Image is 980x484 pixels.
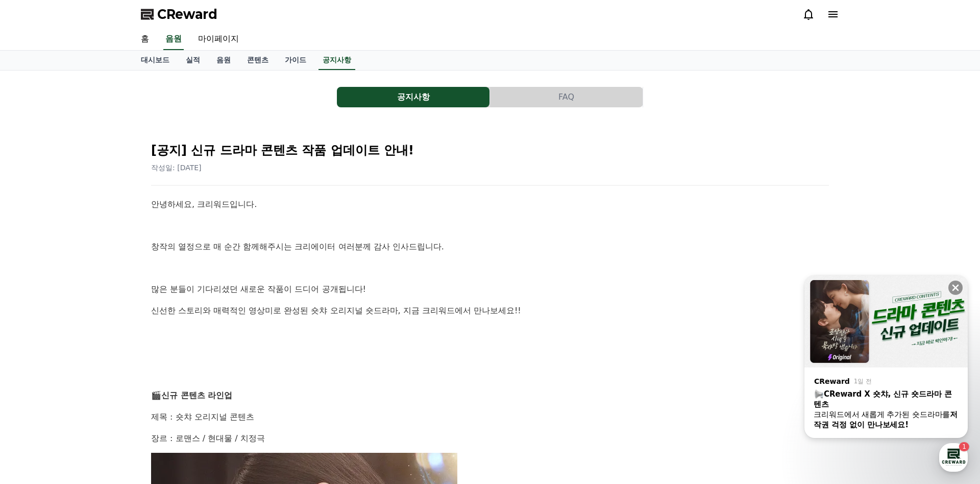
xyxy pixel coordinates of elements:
a: 1대화 [67,324,132,350]
button: FAQ [490,87,643,107]
span: 홈 [32,339,38,348]
a: 음원 [163,29,184,50]
a: FAQ [490,87,643,107]
p: 신선한 스토리와 매력적인 영상미로 완성된 숏챠 오리지널 숏드라마, 지금 크리워드에서 만나보세요!! [151,304,829,317]
p: 제목 : 숏챠 오리지널 콘텐츠 [151,410,829,424]
a: 마이페이지 [190,29,247,50]
a: 가이드 [277,51,314,70]
a: 공지사항 [337,87,490,107]
a: 홈 [133,29,157,50]
p: 장르 : 로맨스 / 현대물 / 치정극 [151,432,829,445]
span: 작성일: [DATE] [151,164,202,172]
p: 많은 분들이 기다리셨던 새로운 작품이 드디어 공개됩니다! [151,283,829,296]
a: 콘텐츠 [239,51,277,70]
a: 홈 [3,324,67,350]
h2: [공지] 신규 드라마 콘텐츠 작품 업데이트 안내! [151,142,829,158]
span: 설정 [158,339,170,348]
a: 음원 [208,51,239,70]
a: 설정 [132,324,196,350]
a: 공지사항 [318,51,355,70]
span: 🎬 [151,390,161,400]
span: 대화 [93,340,106,348]
p: 창작의 열정으로 매 순간 함께해주시는 크리에이터 여러분께 감사 인사드립니다. [151,240,829,253]
p: 안녕하세요, 크리워드입니다. [151,198,829,211]
button: 공지사항 [337,87,489,107]
span: CReward [157,6,217,22]
span: 1 [104,324,107,332]
a: 대시보드 [133,51,178,70]
strong: 신규 콘텐츠 라인업 [161,390,232,400]
a: 실적 [178,51,208,70]
a: CReward [141,6,217,22]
